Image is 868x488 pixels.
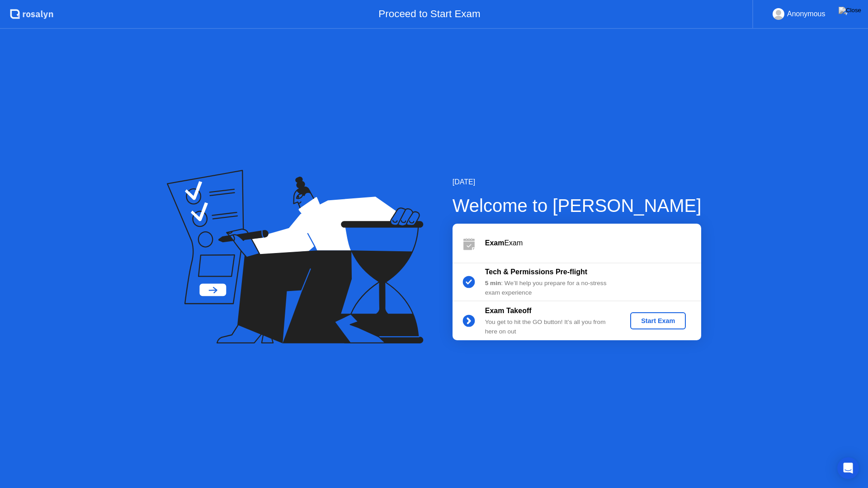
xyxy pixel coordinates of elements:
div: Start Exam [634,317,682,324]
button: Start Exam [630,312,686,329]
b: Exam [485,239,505,247]
div: [DATE] [453,177,702,188]
div: Anonymous [787,8,826,20]
div: Welcome to [PERSON_NAME] [453,192,702,219]
div: Exam [485,238,701,249]
img: Close [839,7,861,14]
div: Open Intercom Messenger [837,457,859,479]
b: 5 min [485,280,501,286]
div: : We’ll help you prepare for a no-stress exam experience [485,279,615,297]
b: Tech & Permissions Pre-flight [485,268,587,276]
b: Exam Takeoff [485,307,532,314]
div: You get to hit the GO button! It’s all you from here on out [485,318,615,336]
